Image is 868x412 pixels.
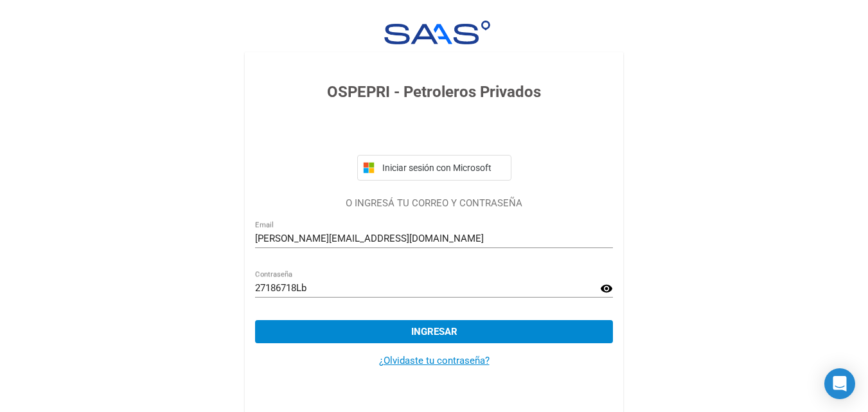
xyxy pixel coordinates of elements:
[351,118,518,146] iframe: Botón de Acceder con Google
[824,368,855,399] div: Open Intercom Messenger
[380,163,506,173] span: Iniciar sesión con Microsoft
[255,80,613,103] h3: OSPEPRI - Petroleros Privados
[600,281,613,296] mat-icon: visibility
[255,196,613,211] p: O INGRESÁ TU CORREO Y CONTRASEÑA
[379,355,490,366] a: ¿Olvidaste tu contraseña?
[357,155,511,181] button: Iniciar sesión con Microsoft
[411,326,457,337] span: Ingresar
[255,320,613,343] button: Ingresar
